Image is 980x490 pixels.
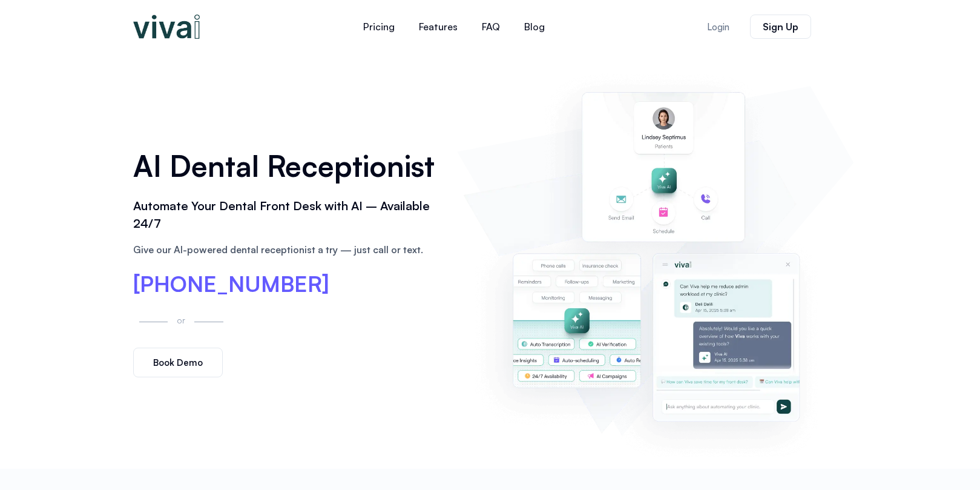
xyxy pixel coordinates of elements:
[750,15,811,39] a: Sign Up
[512,12,557,41] a: Blog
[133,145,446,187] h1: AI Dental Receptionist
[470,12,512,41] a: FAQ
[133,348,223,377] a: Book Demo
[707,22,729,31] span: Login
[133,273,329,295] a: [PHONE_NUMBER]
[463,65,847,457] img: AI dental receptionist dashboard – virtual receptionist dental office
[133,197,446,233] h2: Automate Your Dental Front Desk with AI – Available 24/7
[763,22,798,31] span: Sign Up
[174,313,188,327] p: or
[278,12,630,41] nav: Menu
[407,12,470,41] a: Features
[692,15,744,39] a: Login
[351,12,407,41] a: Pricing
[153,358,203,367] span: Book Demo
[133,242,446,257] p: Give our AI-powered dental receptionist a try — just call or text.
